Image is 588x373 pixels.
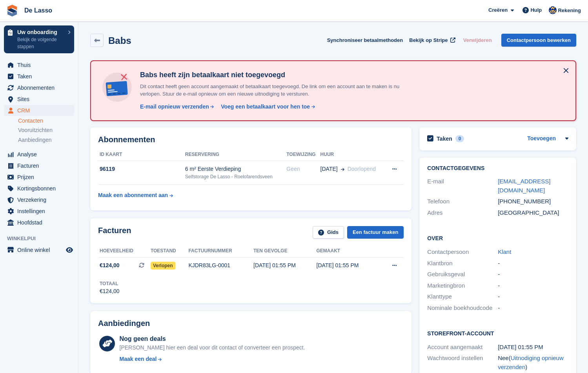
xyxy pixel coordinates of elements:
div: [GEOGRAPHIC_DATA] [498,208,568,217]
h2: Facturen [98,226,131,239]
div: Adres [427,208,498,217]
h2: Over [427,234,568,242]
h4: Babs heeft zijn betaalkaart niet toegevoegd [137,71,411,80]
div: Klantbron [427,259,498,268]
span: Online winkel [17,244,64,255]
div: - [498,304,568,313]
a: menu [4,149,74,160]
span: Facturen [17,160,64,171]
span: Bekijk op Stripe [409,36,448,44]
a: Bekijk op Stripe [406,34,457,47]
th: Toestand [151,245,189,257]
a: Voeg een betaalkaart voor hen toe [218,103,315,111]
div: €124,00 [100,287,120,295]
th: Hoeveelheid [98,245,151,257]
span: Doorlopend [348,166,376,172]
a: menu [4,105,74,116]
span: Sites [17,94,64,105]
span: CRM [17,105,64,116]
div: [PHONE_NUMBER] [498,197,568,206]
a: Vooruitzichten [18,126,74,134]
div: Geen [286,165,320,173]
a: Toevoegen [527,134,556,143]
a: menu [4,94,74,105]
div: Wachtwoord instellen [427,354,498,371]
div: [DATE] 01:55 PM [498,343,568,352]
div: Nominale boekhoudcode [427,304,498,313]
h2: Aanbiedingen [98,319,150,328]
div: Telefoon [427,197,498,206]
h2: Babs [108,35,131,46]
a: menu [4,217,74,228]
div: 6 m² Eerste Verdieping [185,165,286,173]
div: Maak een abonnement aan [98,191,168,199]
span: Verlopen [151,262,175,270]
p: Uw onboarding [17,29,64,35]
a: menu [4,206,74,217]
h2: Abonnementen [98,135,404,144]
span: Rekening [558,7,581,14]
span: Instellingen [17,206,64,217]
a: De Lasso [21,4,55,17]
div: [PERSON_NAME] hier een deal voor dit contact of converteer een prospect. [120,344,305,352]
th: Reservering [185,148,286,161]
div: - [498,292,568,301]
span: Abonnementen [17,82,64,93]
button: Verwijderen [460,34,495,47]
a: Uitnodiging opnieuw verzenden [498,355,564,370]
span: Taken [17,71,64,82]
div: E-mail opnieuw verzenden [140,103,209,111]
div: [DATE] 01:55 PM [253,261,317,270]
div: Totaal [100,280,120,287]
div: Voeg een betaalkaart voor hen toe [221,103,310,111]
th: Huur [320,148,385,161]
a: menu [4,60,74,71]
a: Uw onboarding Bekijk de volgende stappen [4,25,74,53]
span: €124,00 [100,261,120,270]
img: no-card-linked-e7822e413c904bf8b177c4d89f31251c4716f9871600ec3ca5bfc59e148c83f4.svg [100,71,134,104]
span: Vooruitzichten [18,127,53,134]
span: Creëren [488,6,508,14]
a: menu [4,194,74,205]
div: Selfstorage De Lasso - Roelofarendsveen [185,173,286,180]
span: Aanbiedingen [18,136,52,144]
div: - [498,259,568,268]
a: Contactpersoon bewerken [501,34,576,47]
div: - [498,270,568,279]
button: Synchroniseer betaalmethoden [327,34,403,47]
a: Klant [498,248,511,255]
a: menu [4,172,74,183]
img: Daan Jansen [549,6,557,14]
div: Klanttype [427,292,498,301]
a: Contacten [18,117,74,125]
div: Marketingbron [427,281,498,290]
a: Previewwinkel [65,245,74,255]
span: Hulp [530,6,542,14]
a: Maak een deal [120,355,305,363]
div: Nog geen deals [120,334,305,344]
div: 96119 [98,165,185,173]
div: E-mail [427,177,498,195]
div: Nee [498,354,568,371]
a: Aanbiedingen [18,136,74,144]
th: Factuurnummer [188,245,253,257]
p: Bekijk de volgende stappen [17,36,64,50]
a: menu [4,244,74,255]
span: Verzekering [17,194,64,205]
span: Prijzen [17,172,64,183]
div: [DATE] 01:55 PM [317,261,380,270]
span: [DATE] [320,165,338,173]
th: Ten gevolge [253,245,317,257]
p: Dit contact heeft geen account aangemaakt of betaalkaart toegevoegd. De link om een account aan t... [137,83,411,98]
div: - [498,281,568,290]
a: Gids [313,226,344,239]
img: stora-icon-8386f47178a22dfd0bd8f6a31ec36ba5ce8667c1dd55bd0f319d3a0aa187defe.svg [6,5,18,16]
a: [EMAIL_ADDRESS][DOMAIN_NAME] [498,178,550,194]
th: Gemaakt [317,245,380,257]
div: Gebruiksgeval [427,270,498,279]
a: menu [4,183,74,194]
th: Toewijzing [286,148,320,161]
div: Maak een deal [120,355,157,363]
h2: Storefront-account [427,329,568,337]
a: Maak een abonnement aan [98,188,173,203]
